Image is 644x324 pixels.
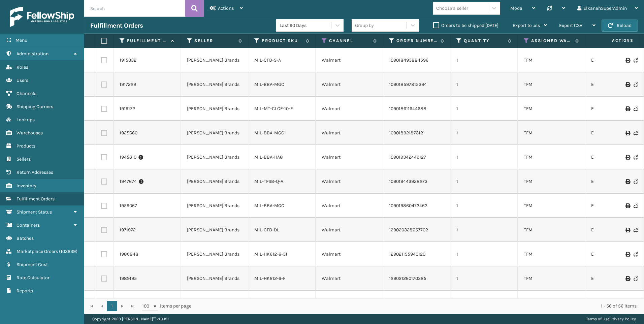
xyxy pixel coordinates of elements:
[510,5,522,11] span: Mode
[120,105,135,112] a: 1919172
[389,154,426,161] a: 109019342449127
[625,106,630,111] i: Print Label
[625,155,630,160] i: Print Label
[120,81,136,88] a: 1917229
[127,38,168,44] label: Fulfillment Order Id
[17,130,43,136] span: Warehouses
[518,72,585,97] td: TFM
[17,262,48,267] span: Shipment Cost
[433,23,498,28] label: Orders to be shipped [DATE]
[610,317,636,321] a: Privacy Policy
[316,169,383,194] td: Walmart
[17,275,50,281] span: Rate Calculator
[625,131,630,135] i: Print Label
[389,130,425,136] a: 109018921873121
[316,97,383,121] td: Walmart
[518,97,585,121] td: TFM
[254,179,283,184] a: MIL-TFSB-Q-A
[181,169,248,194] td: [PERSON_NAME] Brands
[602,20,638,32] button: Reload
[634,203,638,208] i: Never Shipped
[591,35,638,46] span: Actions
[194,38,235,44] label: Seller
[450,242,518,266] td: 1
[17,235,34,241] span: Batches
[355,22,374,29] div: Group by
[634,131,638,135] i: Never Shipped
[181,218,248,242] td: [PERSON_NAME] Brands
[316,242,383,266] td: Walmart
[17,196,55,202] span: Fulfillment Orders
[531,38,572,44] label: Assigned Warehouse
[181,242,248,266] td: [PERSON_NAME] Brands
[17,143,35,149] span: Products
[181,121,248,145] td: [PERSON_NAME] Brands
[389,202,427,209] a: 109019860472462
[518,242,585,266] td: TFM
[254,106,293,111] a: MIL-MT-CLCF-10-F
[464,38,505,44] label: Quantity
[92,314,169,324] p: Copyright 2023 [PERSON_NAME]™ v 1.0.191
[316,194,383,218] td: Walmart
[625,252,630,257] i: Print Label
[586,317,609,321] a: Terms of Use
[17,77,28,83] span: Users
[450,291,518,315] td: 1
[17,183,36,189] span: Inventory
[17,169,53,175] span: Return Addresses
[181,291,248,315] td: [PERSON_NAME] Brands
[389,178,427,185] a: 109019443928273
[450,218,518,242] td: 1
[201,303,637,310] div: 1 - 56 of 56 items
[59,249,77,254] span: ( 103639 )
[450,97,518,121] td: 1
[634,82,638,87] i: Never Shipped
[254,154,283,160] a: MIL-BBA-HA8
[625,82,630,87] i: Print Label
[181,145,248,169] td: [PERSON_NAME] Brands
[436,5,468,12] div: Choose a seller
[634,58,638,63] i: Never Shipped
[389,57,428,64] a: 109018493884596
[254,57,281,63] a: MIL-CFB-S-A
[625,58,630,63] i: Print Label
[254,130,284,136] a: MIL-BBA-MGC
[316,266,383,291] td: Walmart
[254,82,284,87] a: MIL-BBA-MGC
[518,145,585,169] td: TFM
[329,38,370,44] label: Channel
[634,276,638,281] i: Never Shipped
[262,38,302,44] label: Product SKU
[17,51,49,57] span: Administration
[518,121,585,145] td: TFM
[181,48,248,72] td: [PERSON_NAME] Brands
[142,301,191,311] span: items per page
[389,275,426,282] a: 129021260170385
[181,194,248,218] td: [PERSON_NAME] Brands
[518,48,585,72] td: TFM
[513,23,540,28] span: Export to .xls
[17,91,36,96] span: Channels
[389,227,428,233] a: 129020328657702
[625,179,630,184] i: Print Label
[625,228,630,232] i: Print Label
[389,251,425,258] a: 129021155940120
[450,266,518,291] td: 1
[450,72,518,97] td: 1
[389,105,426,112] a: 109018611644688
[218,5,234,11] span: Actions
[316,218,383,242] td: Walmart
[17,117,35,123] span: Lookups
[586,314,636,324] div: |
[559,23,582,28] span: Export CSV
[120,130,137,136] a: 1925660
[17,64,28,70] span: Roles
[316,72,383,97] td: Walmart
[634,228,638,232] i: Never Shipped
[120,202,137,209] a: 1959067
[518,194,585,218] td: TFM
[280,22,332,29] div: Last 90 Days
[254,203,284,208] a: MIL-BBA-MGC
[142,303,152,310] span: 100
[120,154,136,161] a: 1945610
